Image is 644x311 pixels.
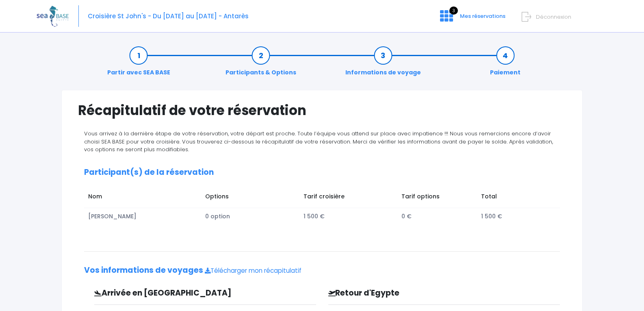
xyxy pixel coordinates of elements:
[477,208,552,225] td: 1 500 €
[78,102,566,118] h1: Récapitulatif de votre réservation
[398,188,477,208] td: Tarif options
[486,51,525,77] a: Paiement
[202,188,299,208] td: Options
[205,212,230,220] span: 0 option
[84,168,560,177] h2: Participant(s) de la réservation
[434,15,510,23] a: 3 Mes réservations
[221,51,300,77] a: Participants & Options
[477,188,552,208] td: Total
[398,208,477,225] td: 0 €
[460,12,505,20] span: Mes réservations
[299,188,398,208] td: Tarif croisière
[341,51,425,77] a: Informations de voyage
[84,130,553,153] span: Vous arrivez à la dernière étape de votre réservation, votre départ est proche. Toute l’équipe vo...
[205,266,301,275] a: Télécharger mon récapitulatif
[299,208,398,225] td: 1 500 €
[88,12,249,20] span: Croisière St John's - Du [DATE] au [DATE] - Antarès
[103,51,174,77] a: Partir avec SEA BASE
[84,266,560,275] h2: Vos informations de voyages
[449,7,458,15] span: 3
[84,188,202,208] td: Nom
[88,289,264,298] h3: Arrivée en [GEOGRAPHIC_DATA]
[536,13,571,21] span: Déconnexion
[322,289,505,298] h3: Retour d'Egypte
[84,208,202,225] td: [PERSON_NAME]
